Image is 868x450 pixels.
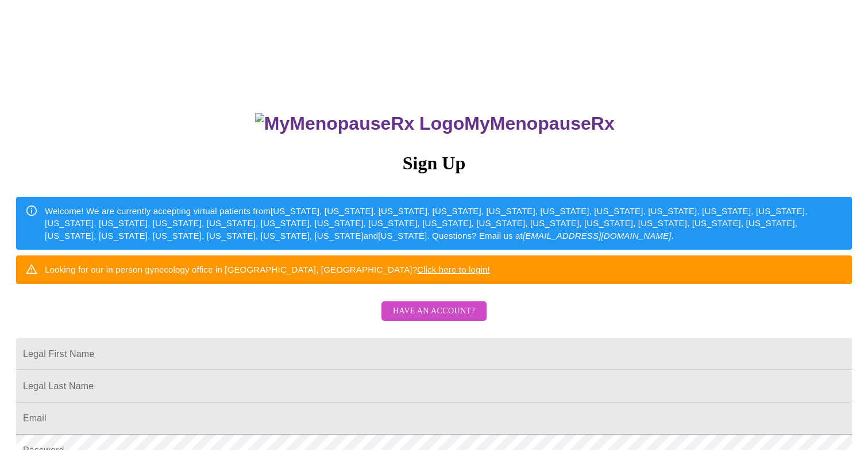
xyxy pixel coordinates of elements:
span: Have an account? [393,304,475,319]
div: Welcome! We are currently accepting virtual patients from [US_STATE], [US_STATE], [US_STATE], [US... [45,200,843,246]
em: [EMAIL_ADDRESS][DOMAIN_NAME] [523,231,672,240]
button: Have an account? [381,301,487,321]
div: Looking for our in person gynecology office in [GEOGRAPHIC_DATA], [GEOGRAPHIC_DATA]? [45,259,490,280]
h3: Sign Up [16,153,852,174]
a: Have an account? [379,313,489,323]
img: MyMenopauseRx Logo [255,113,464,134]
h3: MyMenopauseRx [18,113,852,134]
a: Click here to login! [417,265,490,274]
